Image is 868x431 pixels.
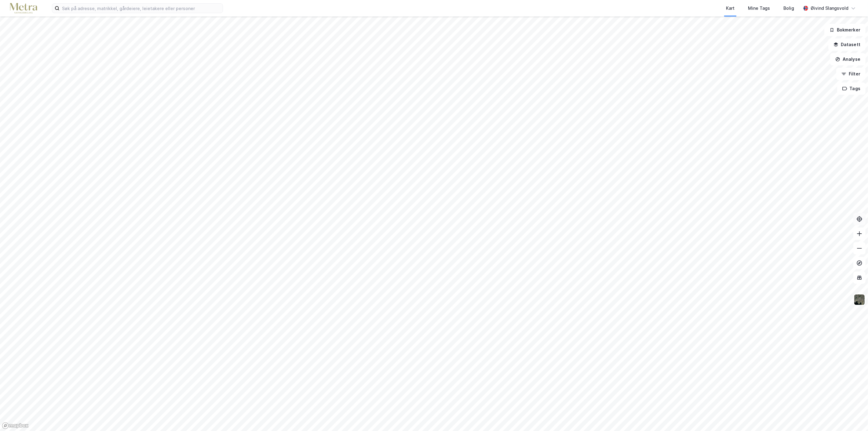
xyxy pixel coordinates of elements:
button: Tags [837,82,866,95]
button: Bokmerker [824,24,866,36]
button: Filter [836,68,866,80]
button: Datasett [828,38,866,51]
div: Bolig [783,5,794,12]
input: Søk på adresse, matrikkel, gårdeiere, leietakere eller personer [60,4,223,13]
img: metra-logo.256734c3b2bbffee19d4.png [10,3,37,14]
div: Kart [726,5,735,12]
a: Mapbox homepage [2,422,29,429]
img: 9k= [854,294,865,305]
button: Analyse [830,53,866,65]
div: Mine Tags [748,5,770,12]
iframe: Chat Widget [837,402,868,431]
div: Kontrollprogram for chat [837,402,868,431]
div: Øivind Slangsvold [811,5,848,12]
